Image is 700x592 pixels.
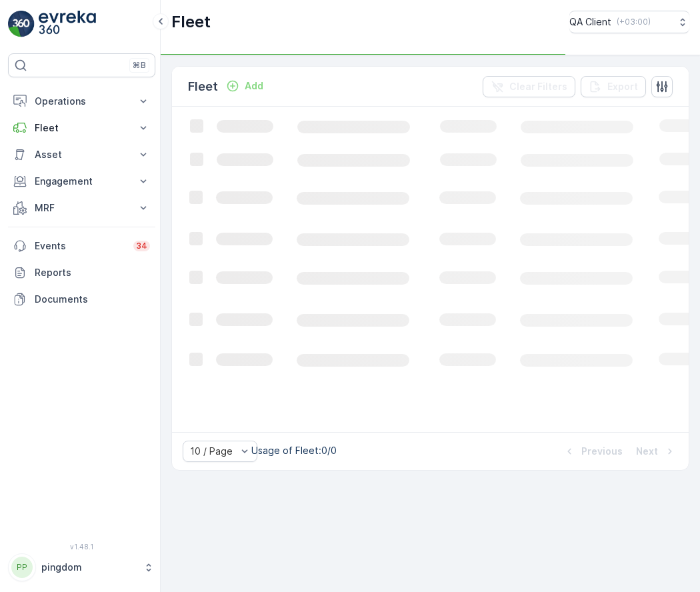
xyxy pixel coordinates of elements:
[133,60,146,71] p: ⌘B
[581,445,623,458] p: Previous
[8,233,155,259] a: Events34
[8,259,155,286] a: Reports
[561,443,624,459] button: Previous
[483,76,575,97] button: Clear Filters
[607,80,638,93] p: Export
[636,445,658,458] p: Next
[8,553,155,581] button: PPpingdom
[569,15,611,29] p: QA Client
[8,115,155,141] button: Fleet
[171,11,211,33] p: Fleet
[8,195,155,221] button: MRF
[245,79,263,93] p: Add
[635,443,678,459] button: Next
[35,95,129,108] p: Operations
[251,444,337,457] p: Usage of Fleet : 0/0
[35,175,129,188] p: Engagement
[136,241,147,251] p: 34
[35,148,129,161] p: Asset
[221,78,269,94] button: Add
[509,80,567,93] p: Clear Filters
[35,121,129,135] p: Fleet
[8,543,155,551] span: v 1.48.1
[617,17,651,27] p: ( +03:00 )
[35,201,129,215] p: MRF
[188,77,218,96] p: Fleet
[569,11,689,33] button: QA Client(+03:00)
[11,557,33,578] div: PP
[8,141,155,168] button: Asset
[581,76,646,97] button: Export
[41,561,137,574] p: pingdom
[39,11,96,37] img: logo_light-DOdMpM7g.png
[8,168,155,195] button: Engagement
[35,239,125,253] p: Events
[8,11,35,37] img: logo
[8,286,155,313] a: Documents
[8,88,155,115] button: Operations
[35,266,150,279] p: Reports
[35,293,150,306] p: Documents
